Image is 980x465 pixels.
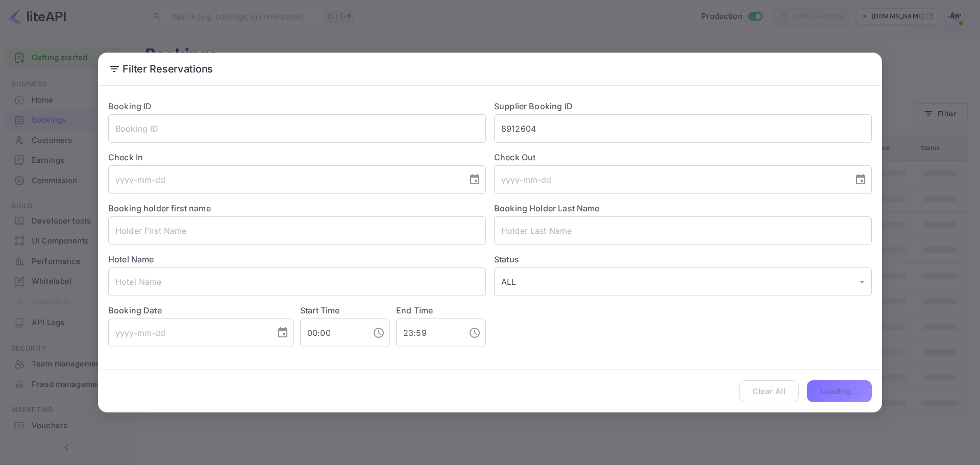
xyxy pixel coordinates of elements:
input: Holder First Name [108,216,486,245]
label: Hotel Name [108,254,154,264]
label: Booking Date [108,304,294,316]
input: Holder Last Name [494,216,872,245]
input: hh:mm [396,319,460,347]
label: Check In [108,151,486,163]
label: Supplier Booking ID [494,101,573,111]
button: Choose date [850,169,871,190]
h2: Filter Reservations [98,53,882,85]
button: Choose time, selected time is 12:00 AM [369,323,389,343]
label: Start Time [300,305,340,315]
label: Booking ID [108,101,152,111]
input: Hotel Name [108,267,486,296]
input: yyyy-mm-dd [108,319,268,347]
input: yyyy-mm-dd [108,165,460,194]
input: Booking ID [108,114,486,143]
button: Choose time, selected time is 11:59 PM [464,323,485,343]
label: Check Out [494,151,872,163]
button: Choose date [464,169,485,190]
input: hh:mm [300,319,364,347]
button: Choose date [273,323,293,343]
input: yyyy-mm-dd [494,165,846,194]
input: Supplier Booking ID [494,114,872,143]
label: Booking holder first name [108,203,211,213]
label: End Time [396,305,433,315]
label: Status [494,253,872,265]
label: Booking Holder Last Name [494,203,600,213]
div: ALL [494,267,872,296]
